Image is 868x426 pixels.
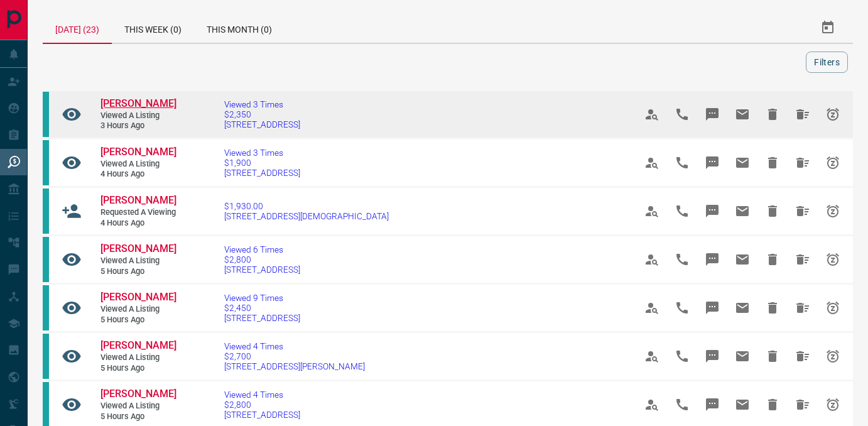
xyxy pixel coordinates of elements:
div: condos.ca [43,334,49,379]
span: Hide [757,148,788,178]
span: Message [697,293,727,323]
div: This Month (0) [194,13,285,43]
span: Viewed 9 Times [224,293,300,303]
a: Viewed 3 Times$2,350[STREET_ADDRESS] [224,99,300,129]
span: Viewed a Listing [100,111,176,121]
span: Message [697,341,727,371]
span: Viewed a Listing [100,304,176,315]
span: Hide [757,99,788,129]
span: Email [727,293,757,323]
span: Call [667,244,697,275]
a: [PERSON_NAME] [100,146,176,159]
span: View Profile [637,293,667,323]
span: Viewed 4 Times [224,390,300,400]
span: Viewed a Listing [100,352,176,363]
span: Call [667,341,697,371]
span: Call [667,390,697,420]
span: Hide All from Samuel Ekang [788,390,818,420]
span: Message [697,196,727,226]
span: Email [727,99,757,129]
span: Email [727,196,757,226]
span: Email [727,148,757,178]
a: Viewed 4 Times$2,800[STREET_ADDRESS] [224,390,300,420]
span: [STREET_ADDRESS][PERSON_NAME] [224,361,365,371]
span: [STREET_ADDRESS] [224,265,300,275]
span: Hide All from Yasin Shakib [788,99,818,129]
a: [PERSON_NAME] [100,291,176,304]
span: Hide [757,293,788,323]
span: [STREET_ADDRESS] [224,168,300,178]
span: 5 hours ago [100,266,176,277]
span: View Profile [637,341,667,371]
span: [PERSON_NAME] [100,339,176,351]
div: This Week (0) [112,13,194,43]
div: condos.ca [43,188,49,234]
span: Snooze [818,341,848,371]
span: Snooze [818,148,848,178]
span: [STREET_ADDRESS] [224,119,300,129]
span: Viewed a Listing [100,401,176,412]
span: [PERSON_NAME] [100,146,176,158]
span: Hide All from Fauzia Khan [788,196,818,226]
span: 4 hours ago [100,169,176,180]
a: Viewed 6 Times$2,800[STREET_ADDRESS] [224,244,300,275]
span: Viewed 6 Times [224,244,300,254]
span: Hide [757,244,788,275]
span: 3 hours ago [100,121,176,131]
span: $1,930.00 [224,201,389,211]
span: Hide All from Samuel Ekang [788,341,818,371]
span: Message [697,148,727,178]
span: View Profile [637,196,667,226]
span: Call [667,99,697,129]
a: [PERSON_NAME] [100,339,176,352]
a: $1,930.00[STREET_ADDRESS][DEMOGRAPHIC_DATA] [224,201,389,221]
span: Hide All from Samuel Ekang [788,293,818,323]
span: Hide [757,390,788,420]
span: $2,800 [224,400,300,410]
span: Email [727,341,757,371]
span: Hide [757,196,788,226]
span: Email [727,390,757,420]
span: $2,800 [224,254,300,265]
a: Viewed 3 Times$1,900[STREET_ADDRESS] [224,148,300,178]
span: 5 hours ago [100,315,176,325]
span: Snooze [818,99,848,129]
span: Hide [757,341,788,371]
span: Call [667,148,697,178]
div: condos.ca [43,285,49,330]
span: $2,450 [224,303,300,313]
a: [PERSON_NAME] [100,243,176,256]
a: Viewed 9 Times$2,450[STREET_ADDRESS] [224,293,300,323]
span: Hide All from Fauzia Khan [788,148,818,178]
span: Snooze [818,390,848,420]
span: Viewed a Listing [100,159,176,170]
a: [PERSON_NAME] [100,97,176,111]
span: $2,700 [224,351,365,361]
span: [PERSON_NAME] [100,97,176,109]
span: Hide All from Samuel Ekang [788,244,818,275]
div: condos.ca [43,140,49,185]
span: Email [727,244,757,275]
span: Message [697,390,727,420]
span: Snooze [818,293,848,323]
span: Viewed 4 Times [224,341,365,351]
span: $1,900 [224,158,300,168]
span: View Profile [637,148,667,178]
button: Select Date Range [813,13,843,43]
span: View Profile [637,99,667,129]
a: [PERSON_NAME] [100,388,176,401]
span: Snooze [818,196,848,226]
span: [STREET_ADDRESS] [224,313,300,323]
span: Snooze [818,244,848,275]
a: Viewed 4 Times$2,700[STREET_ADDRESS][PERSON_NAME] [224,341,365,371]
span: [PERSON_NAME] [100,388,176,400]
span: View Profile [637,244,667,275]
span: View Profile [637,390,667,420]
span: Viewed a Listing [100,256,176,266]
button: Filters [806,52,848,73]
span: [PERSON_NAME] [100,243,176,254]
div: [DATE] (23) [43,13,112,44]
span: $2,350 [224,109,300,119]
span: 5 hours ago [100,412,176,422]
span: Viewed 3 Times [224,148,300,158]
